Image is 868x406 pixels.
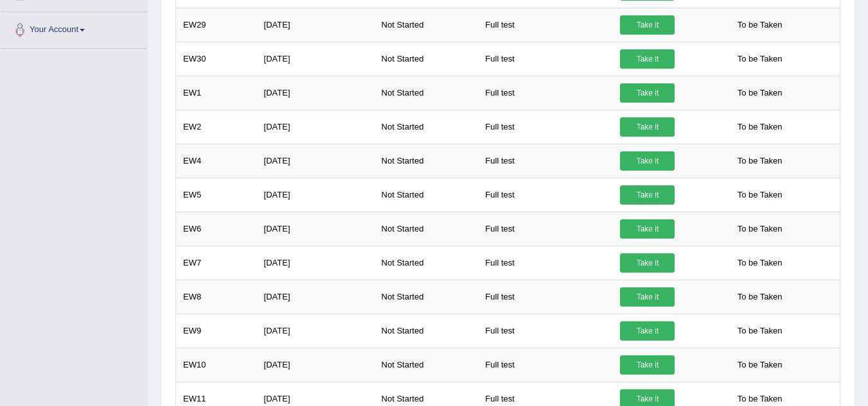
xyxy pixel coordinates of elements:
[257,76,375,110] td: [DATE]
[257,110,375,144] td: [DATE]
[731,49,789,69] span: To be Taken
[731,287,789,307] span: To be Taken
[257,246,375,280] td: [DATE]
[375,76,479,110] td: Not Started
[478,144,613,178] td: Full test
[731,355,789,375] span: To be Taken
[176,212,257,246] td: EW6
[375,314,479,348] td: Not Started
[257,144,375,178] td: [DATE]
[731,321,789,341] span: To be Taken
[478,178,613,212] td: Full test
[375,144,479,178] td: Not Started
[176,76,257,110] td: EW1
[478,348,613,382] td: Full test
[176,348,257,382] td: EW10
[620,253,675,273] a: Take it
[375,42,479,76] td: Not Started
[176,8,257,42] td: EW29
[478,76,613,110] td: Full test
[176,178,257,212] td: EW5
[620,287,675,307] a: Take it
[731,253,789,273] span: To be Taken
[375,110,479,144] td: Not Started
[620,83,675,103] a: Take it
[176,280,257,314] td: EW8
[731,117,789,137] span: To be Taken
[176,246,257,280] td: EW7
[257,42,375,76] td: [DATE]
[176,314,257,348] td: EW9
[478,8,613,42] td: Full test
[375,280,479,314] td: Not Started
[257,280,375,314] td: [DATE]
[478,42,613,76] td: Full test
[375,8,479,42] td: Not Started
[731,151,789,171] span: To be Taken
[257,8,375,42] td: [DATE]
[620,151,675,171] a: Take it
[176,144,257,178] td: EW4
[478,110,613,144] td: Full test
[620,355,675,375] a: Take it
[176,110,257,144] td: EW2
[1,12,147,44] a: Your Account
[478,314,613,348] td: Full test
[375,246,479,280] td: Not Started
[731,219,789,239] span: To be Taken
[620,321,675,341] a: Take it
[375,348,479,382] td: Not Started
[257,178,375,212] td: [DATE]
[257,348,375,382] td: [DATE]
[731,15,789,35] span: To be Taken
[176,42,257,76] td: EW30
[478,212,613,246] td: Full test
[375,212,479,246] td: Not Started
[375,178,479,212] td: Not Started
[620,219,675,239] a: Take it
[478,246,613,280] td: Full test
[620,185,675,205] a: Take it
[620,15,675,35] a: Take it
[731,83,789,103] span: To be Taken
[257,212,375,246] td: [DATE]
[257,314,375,348] td: [DATE]
[620,49,675,69] a: Take it
[731,185,789,205] span: To be Taken
[478,280,613,314] td: Full test
[620,117,675,137] a: Take it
